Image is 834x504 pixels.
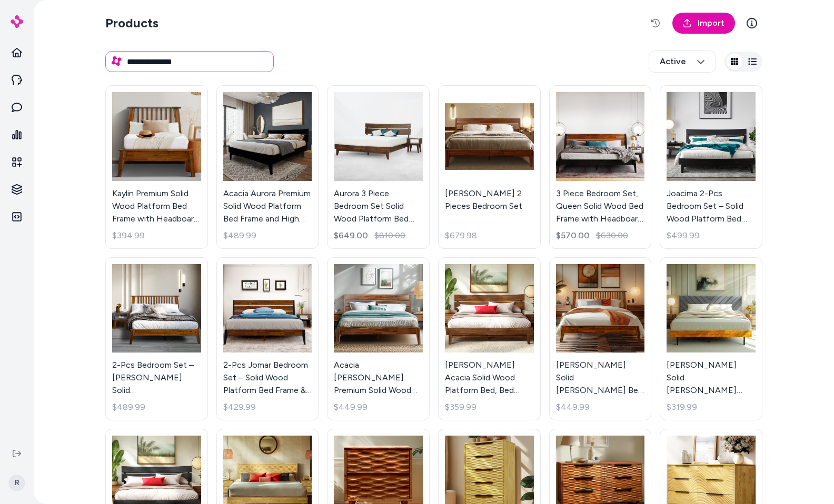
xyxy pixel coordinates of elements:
button: Active [649,51,716,73]
span: R [8,475,25,491]
a: Import [672,13,735,34]
span: Import [698,17,724,29]
a: 2-Pcs Bedroom Set – Jildardo Solid Wood Platform Bed Frame & Matching Nightstand, Scandinavian Ru... [105,257,208,421]
a: Emery 2 Pieces Bedroom Set[PERSON_NAME] 2 Pieces Bedroom Set$679.98 [438,85,541,249]
img: alby Logo [11,15,23,28]
a: Joacima 2-Pcs Bedroom Set – Solid Wood Platform Bed Frame & Matching Nightstand, Mid-Century Mode... [660,85,762,249]
a: Antione Acacia Solid Wood Platform Bed, Bed Frame with Headboard, Farmhouse Bed Frame Style[PERSO... [438,257,541,421]
a: Kaylin Premium Solid Wood Platform Bed Frame with Headboard – 800 lb Capacity, No Box Spring Need... [105,85,208,249]
h2: Products [105,15,158,32]
a: Acacia Christoper Premium Solid Wood Bed Frame, Bed Frame with Headboard Included, Mid century Mo... [327,257,430,421]
a: Aurora 3 Piece Bedroom Set Solid Wood Platform Bed Frame with Headboard and NightstandAurora 3 Pi... [327,85,430,249]
a: Felisha Solid Wood King Upholstered Bed Frame with Fabric Headboard, Contemporary Modern Upholste... [660,257,762,421]
a: 3 Piece Bedroom Set, Queen Solid Wood Bed Frame with Headboard and 2 Nightstand, 800lbs Capacity3... [549,85,652,249]
a: 2-Pcs Jomar Bedroom Set – Solid Wood Platform Bed Frame & Matching Nightstand, Scandinavian Rusti... [216,257,319,421]
a: Kristoffer Solid Wood Bed Frame with Headboard[PERSON_NAME] Solid [PERSON_NAME] Bed Frame with He... [549,257,652,421]
button: R [6,466,27,500]
a: Acacia Aurora Premium Solid Wood Platform Bed Frame and High Headboard, King Bed Frame with Headb... [216,85,319,249]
